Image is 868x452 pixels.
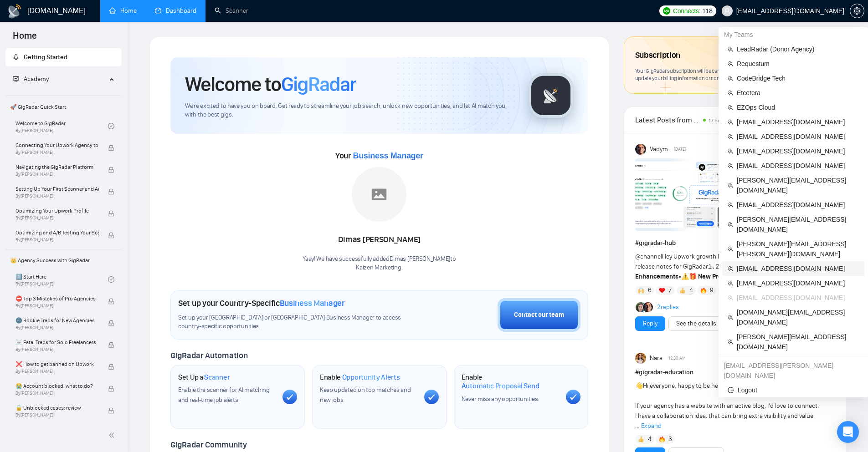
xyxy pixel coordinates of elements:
[737,214,859,234] span: [PERSON_NAME][EMAIL_ADDRESS][DOMAIN_NAME]
[728,266,733,271] span: team
[108,167,114,173] span: lock
[320,386,411,404] span: Keep updated on top matches and new jobs.
[15,412,99,418] span: By [PERSON_NAME]
[15,360,99,369] span: ❌ How to get banned on Upwork
[635,238,835,248] h1: # gigradar-hub
[659,436,665,442] img: 🔥
[737,293,859,303] span: [EMAIL_ADDRESS][DOMAIN_NAME]
[320,373,400,382] h1: Enable
[170,440,247,450] span: GigRadar Community
[108,123,114,129] span: check-circle
[15,338,99,347] span: ☠️ Fatal Traps for Solo Freelancers
[24,75,49,83] span: Academy
[702,6,712,16] span: 118
[850,7,864,15] a: setting
[636,302,646,312] img: Alex B
[108,210,114,217] span: lock
[15,193,99,199] span: By [PERSON_NAME]
[737,88,859,98] span: Etcetera
[155,7,196,15] a: dashboardDashboard
[498,298,580,332] button: Contact our team
[737,307,859,327] span: [DOMAIN_NAME][EMAIL_ADDRESS][DOMAIN_NAME]
[709,117,739,124] span: 17 hours ago
[15,381,99,391] span: 😭 Account blocked: what to do?
[673,6,700,16] span: Connects:
[728,280,733,286] span: team
[737,59,859,69] span: Requestum
[850,7,864,15] span: setting
[728,61,733,66] span: team
[681,273,689,280] span: ⚠️
[643,319,657,329] a: Reply
[6,98,121,116] span: 🚀 GigRadar Quick Start
[635,158,745,231] img: F09AC4U7ATU-image.png
[635,114,700,126] span: Latest Posts from the GigRadar Community
[638,436,644,442] img: 👍
[15,184,99,193] span: Setting Up Your First Scanner and Auto-Bidder
[668,435,672,444] span: 3
[728,387,734,393] span: logout
[335,151,423,161] span: Your
[15,403,99,412] span: 🔓 Unblocked cases: review
[108,298,114,305] span: lock
[663,7,670,15] img: upwork-logo.png
[15,172,99,177] span: By [PERSON_NAME]
[710,286,714,295] span: 9
[215,7,248,15] a: searchScanner
[650,144,668,154] span: Vadym
[737,332,859,352] span: [PERSON_NAME][EMAIL_ADDRESS][DOMAIN_NAME]
[635,263,785,280] strong: New Features &amp; Enhancements
[13,75,49,83] span: Academy
[108,431,118,440] span: double-left
[719,358,868,383] div: jnana.parantapa@gigradar.io
[178,373,230,382] h1: Set Up a
[728,222,733,227] span: team
[638,287,644,294] img: 🙌
[15,347,99,352] span: By [PERSON_NAME]
[676,319,716,329] a: See the details
[650,353,663,363] span: Nara
[108,364,114,370] span: lock
[635,67,827,82] span: Your GigRadar subscription will be canceled Please visit your billing portal to update your billi...
[728,148,733,154] span: team
[728,246,733,252] span: team
[303,255,456,272] div: Yaay! We have successfully added Dimas [PERSON_NAME] to
[108,386,114,392] span: lock
[15,237,99,243] span: By [PERSON_NAME]
[185,72,356,96] h1: Welcome to
[13,54,19,60] span: rocket
[178,386,270,404] span: Enable the scanner for AI matching and real-time job alerts.
[668,286,672,295] span: 7
[342,373,400,382] span: Opportunity Alerts
[724,8,730,14] span: user
[708,263,724,270] code: 1.26
[837,421,859,443] div: Open Intercom Messenger
[737,132,859,142] span: [EMAIL_ADDRESS][DOMAIN_NAME]
[108,145,114,151] span: lock
[108,407,114,414] span: lock
[737,278,859,288] span: [EMAIL_ADDRESS][DOMAIN_NAME]
[15,228,99,237] span: Optimizing and A/B Testing Your Scanner for Better Results
[648,435,652,444] span: 4
[514,310,564,320] div: Contact our team
[737,146,859,156] span: [EMAIL_ADDRESS][DOMAIN_NAME]
[15,391,99,396] span: By [PERSON_NAME]
[728,183,733,188] span: team
[641,422,662,430] span: Expand
[728,90,733,96] span: team
[689,286,693,295] span: 4
[728,46,733,52] span: team
[635,316,665,331] button: Reply
[462,395,539,403] span: Never miss any opportunities.
[737,264,859,274] span: [EMAIL_ADDRESS][DOMAIN_NAME]
[462,381,539,391] span: Automatic Proposal Send
[15,316,99,325] span: 🌚 Rookie Traps for New Agencies
[15,215,99,221] span: By [PERSON_NAME]
[108,276,114,283] span: check-circle
[635,353,646,364] img: Nara
[657,303,679,312] a: 2replies
[15,269,108,289] a: 1️⃣ Start HereBy[PERSON_NAME]
[108,320,114,326] span: lock
[635,48,680,63] span: Subscription
[728,315,733,320] span: team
